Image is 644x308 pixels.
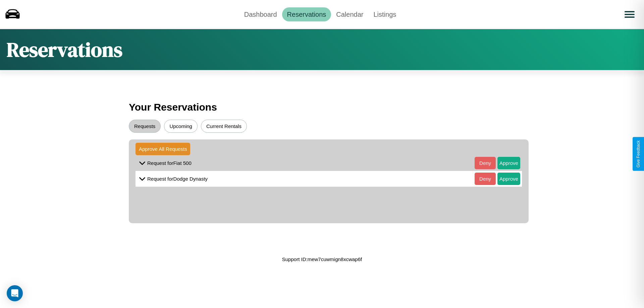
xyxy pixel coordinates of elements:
button: Approve [497,157,520,169]
a: Reservations [282,7,331,21]
button: Deny [475,173,496,185]
div: Open Intercom Messenger [7,285,23,301]
button: Approve All Requests [136,143,190,155]
button: Open menu [620,5,639,24]
p: Request for Dodge Dynasty [147,174,208,183]
button: Approve [497,173,520,185]
button: Requests [129,120,161,133]
a: Listings [368,7,401,21]
div: Give Feedback [636,140,641,168]
button: Deny [475,157,496,169]
a: Calendar [331,7,368,21]
button: Current Rentals [201,120,247,133]
h1: Reservations [7,36,122,63]
p: Support ID: mew7cuwmign8xcwap6f [282,255,362,264]
h3: Your Reservations [129,98,515,116]
button: Upcoming [164,120,198,133]
a: Dashboard [239,7,282,21]
p: Request for Fiat 500 [147,159,192,168]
